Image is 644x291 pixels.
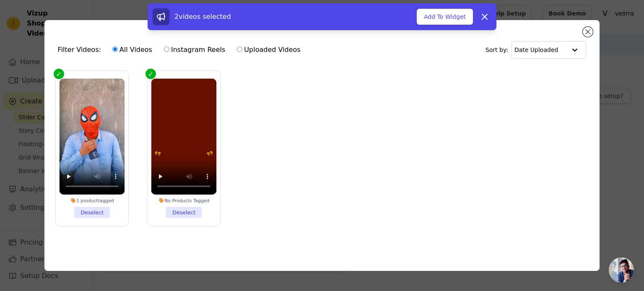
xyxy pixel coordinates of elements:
div: Sort by: [486,41,587,59]
span: 2 videos selected [174,13,231,21]
button: Add To Widget [417,9,473,25]
label: Instagram Reels [164,44,226,55]
div: Open chat [609,258,634,283]
div: 1 product tagged [59,198,125,204]
label: All Videos [112,44,153,55]
div: Filter Videos: [58,40,305,59]
div: No Products Tagged [151,198,217,204]
label: Uploaded Videos [236,44,301,55]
